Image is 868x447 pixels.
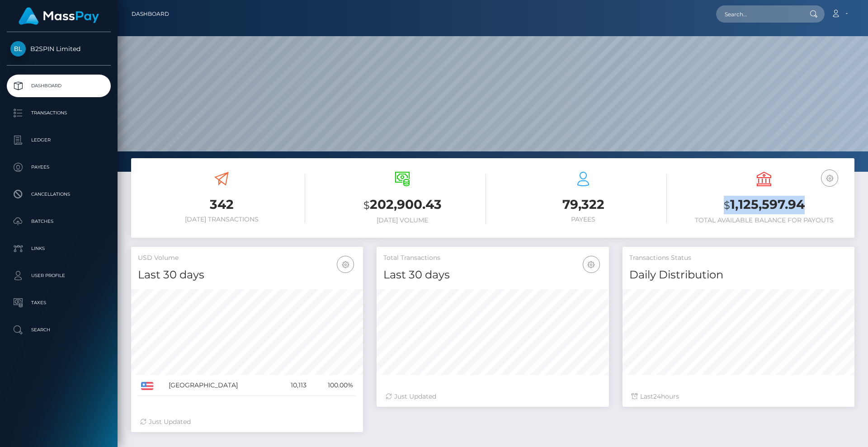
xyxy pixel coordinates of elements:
[138,267,356,283] h4: Last 30 days
[7,45,111,53] span: B2SPIN Limited
[10,242,107,255] p: Links
[7,264,111,287] a: User Profile
[319,216,486,224] h6: [DATE] Volume
[132,5,169,24] a: Dashboard
[680,216,848,224] h6: Total Available Balance for Payouts
[10,106,107,120] p: Transactions
[138,196,305,213] h3: 342
[7,210,111,233] a: Batches
[7,183,111,206] a: Cancellations
[653,392,661,400] span: 24
[363,199,370,212] small: $
[19,7,99,25] img: MassPay Logo
[7,156,111,179] a: Payees
[716,5,801,23] input: Search...
[10,160,107,174] p: Payees
[7,292,111,314] a: Taxes
[10,133,107,147] p: Ledger
[680,196,848,214] h3: 1,125,597.94
[629,267,848,283] h4: Daily Distribution
[310,375,356,396] td: 100.00%
[7,75,111,97] a: Dashboard
[10,215,107,228] p: Batches
[7,129,111,151] a: Ledger
[10,79,107,93] p: Dashboard
[7,237,111,260] a: Links
[141,382,153,390] img: US.png
[383,267,602,283] h4: Last 30 days
[10,296,107,310] p: Taxes
[277,375,309,396] td: 10,113
[7,102,111,124] a: Transactions
[386,392,599,401] div: Just Updated
[500,196,667,213] h3: 79,322
[138,216,305,223] h6: [DATE] Transactions
[500,216,667,223] h6: Payees
[724,199,730,212] small: $
[10,269,107,282] p: User Profile
[629,254,848,263] h5: Transactions Status
[383,254,602,263] h5: Total Transactions
[140,417,354,427] div: Just Updated
[10,323,107,337] p: Search
[165,375,277,396] td: [GEOGRAPHIC_DATA]
[10,188,107,201] p: Cancellations
[319,196,486,214] h3: 202,900.43
[10,41,26,56] img: B2SPIN Limited
[632,392,845,401] div: Last hours
[7,319,111,341] a: Search
[138,254,356,263] h5: USD Volume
